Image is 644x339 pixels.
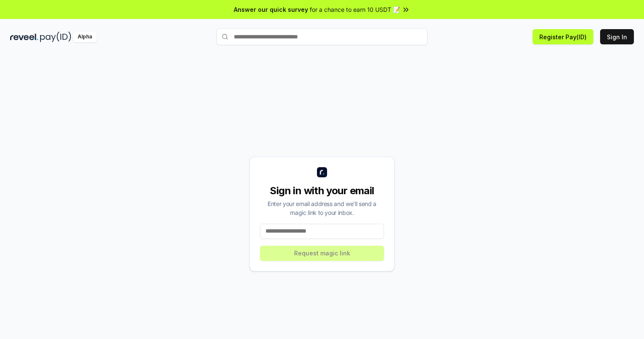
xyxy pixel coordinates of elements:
div: Enter your email address and we’ll send a magic link to your inbox. [260,199,384,217]
img: logo_small [317,167,327,177]
div: Sign in with your email [260,184,384,198]
button: Sign In [600,29,634,44]
div: Alpha [73,32,97,42]
span: Answer our quick survey [234,5,308,14]
img: pay_id [40,32,71,42]
button: Register Pay(ID) [533,29,593,44]
span: for a chance to earn 10 USDT 📝 [310,5,400,14]
img: reveel_dark [10,32,38,42]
